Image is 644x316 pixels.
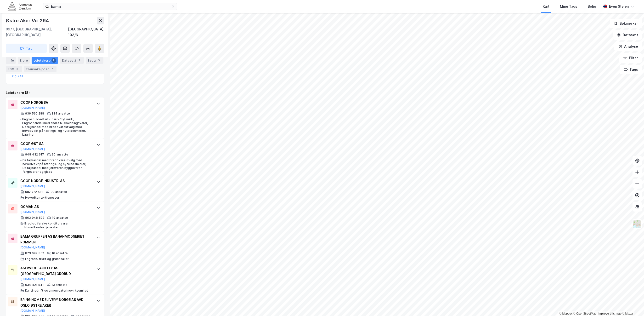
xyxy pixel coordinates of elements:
[620,65,642,74] button: Tags
[610,19,642,28] button: Bokmerker
[560,4,577,9] div: Mine Tags
[6,17,50,24] div: Østre Aker Vei 264
[20,147,45,151] button: [DOMAIN_NAME]
[598,312,621,315] a: Improve this map
[6,57,16,64] div: Info
[25,257,69,261] div: Engrosh. frukt og grønnsaker
[25,112,44,115] div: 936 560 288
[97,58,102,63] div: 3
[52,112,70,115] div: 814 ansatte
[633,219,642,229] img: Z
[559,312,572,315] a: Mapbox
[52,153,68,156] div: 90 ansatte
[22,117,92,137] div: Engrosh. bredt utv. nær.-/nyt.midl., Engroshandel med andre husholdningsvarer, Detaljhandel med b...
[6,90,104,96] div: Leietakere (8)
[20,246,45,249] button: [DOMAIN_NAME]
[20,141,92,147] div: COOP ØST SA
[20,100,92,105] div: COOP NORGE SA
[6,44,47,53] button: Tag
[20,178,92,184] div: COOP NORGE INDUSTRI AS
[86,57,103,64] div: Bygg
[23,158,92,174] div: Detaljhandel med bredt vareutvalg med hovedvekt på nærings- og nytelsesmidler, Detaljhandel med j...
[20,204,92,210] div: GOMAN AS
[588,4,596,9] div: Bolig
[543,4,549,9] div: Kart
[613,30,642,40] button: Datasett
[20,106,45,110] button: [DOMAIN_NAME]
[24,222,92,229] div: Brød og ferske konditorvarer, Hovedkontortjenester
[620,293,644,316] iframe: Chat Widget
[20,297,92,308] div: BRING HOME DELIVERY NORGE AS AVD OSLO ØSTRE AKER
[24,66,56,72] div: Transaksjoner
[6,66,22,72] div: ESG
[49,3,171,10] input: Søk på adresse, matrikkel, gårdeiere, leietakere eller personer
[619,53,642,63] button: Filter
[77,58,82,63] div: 3
[60,57,84,64] div: Datasett
[620,293,644,316] div: Kontrollprogram for chat
[609,4,629,9] div: Even Stølen
[25,196,59,200] div: Hovedkontortjenester
[12,74,23,78] button: Og 7 til
[15,67,20,71] div: 8
[25,283,44,287] div: 934 421 841
[51,283,68,287] div: 13 ansatte
[51,58,56,63] div: 8
[32,57,58,64] div: Leietakere
[20,234,92,245] div: BAMA GRUPPEN AS BANANMODNERIET ROMMEN
[8,2,32,11] img: akershus-eiendom-logo.9091f326c980b4bce74ccdd9f866810c.svg
[20,277,45,281] button: [DOMAIN_NAME]
[614,42,642,51] button: Analyse
[20,184,45,188] button: [DOMAIN_NAME]
[20,210,45,214] button: [DOMAIN_NAME]
[25,289,88,293] div: Kantinedrift og annen cateringvirksomhet
[51,190,67,194] div: 30 ansatte
[25,190,43,194] div: 982 722 411
[25,251,44,255] div: 873 099 852
[6,26,68,38] div: 0977, [GEOGRAPHIC_DATA], [GEOGRAPHIC_DATA]
[52,251,68,255] div: 16 ansatte
[20,265,92,277] div: 4SERVICE FACILITY AS [GEOGRAPHIC_DATA] GRORUD
[25,153,44,156] div: 948 432 617
[25,216,44,220] div: 863 948 592
[18,57,30,64] div: Eiere
[52,216,68,220] div: 19 ansatte
[50,67,55,71] div: 7
[20,309,45,313] button: [DOMAIN_NAME]
[573,312,597,315] a: OpenStreetMap
[68,26,104,38] div: [GEOGRAPHIC_DATA], 103/6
